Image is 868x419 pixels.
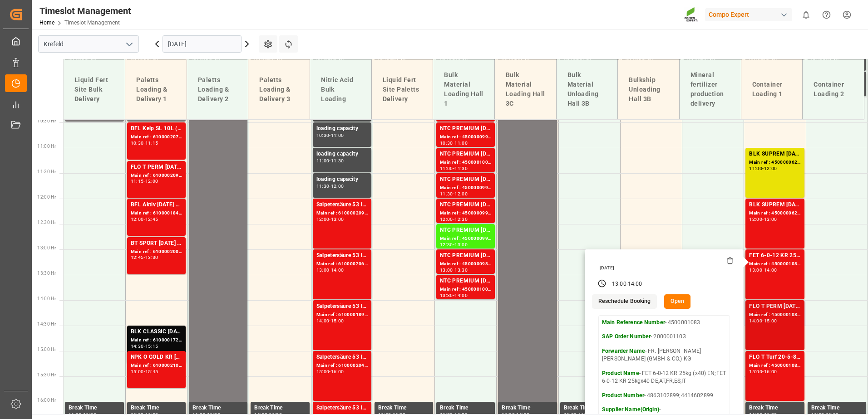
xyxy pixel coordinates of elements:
div: 16:00 [331,370,344,374]
span: 13:00 Hr [37,245,56,250]
p: - FR. [PERSON_NAME] [PERSON_NAME] (GMBH & CO.) KG [602,347,726,363]
span: 10:30 Hr [37,118,56,123]
div: Main ref : 4500000989, 2000001025 [440,260,491,268]
div: 14:00 [316,319,330,323]
div: Compo Expert [705,8,792,21]
div: 16:00 [811,413,824,417]
div: 16:00 [378,413,391,417]
div: 13:30 [440,293,453,297]
div: NTC PREMIUM [DATE]+3+TE BULK [440,200,491,209]
div: - [329,319,330,323]
button: open menu [122,37,136,51]
p: - FET 6-0-12 KR 25kg (x40) EN;FET 6-0-12 KR 25kgx40 DE,AT,FR,ES,IT [602,370,726,385]
div: Bulk Material Loading Hall 3C [502,67,549,112]
div: [DATE] [597,265,734,271]
div: Liquid Fert Site Paletts Delivery [379,72,426,107]
div: 13:30 [454,268,468,272]
div: 12:00 [145,179,158,183]
div: - [762,268,764,272]
div: 12:30 [454,217,468,221]
div: - [626,280,628,288]
div: Main ref : 4500001002, 2000001025 [440,286,491,293]
div: Main ref : 4500000622, 2000000565 [749,159,800,166]
div: Main ref : 4500001001, 2000001025 [440,159,491,166]
span: 15:00 Hr [37,347,56,352]
div: - [329,133,330,137]
div: - [82,413,83,417]
div: loading capacity [316,124,368,133]
div: 16:30 [207,413,220,417]
div: Main ref : 4500001083, 2000001103 [749,260,800,268]
div: 11:00 [440,166,453,171]
div: Main ref : 4500000991, 2000001025 [440,235,491,243]
div: 11:30 [331,159,344,163]
div: Bulk Material Unloading Hall 3B [564,67,611,112]
div: - [453,293,454,297]
div: FLO T PERM [DATE] 25kg (x40) INTSUPER FLO T Turf BS 20kg (x50) INTENF HIGH-N (IB) 20-5-8 25kg (x4... [131,163,182,172]
div: - [144,413,145,417]
span: 12:00 Hr [37,195,56,200]
div: FLO T PERM [DATE] 25kg (x42) INT [749,302,800,311]
span: 14:00 Hr [37,296,56,301]
div: Paletts Loading & Delivery 3 [256,72,302,107]
span: 11:30 Hr [37,169,56,174]
div: 12:00 [131,217,144,221]
div: 10:30 [316,133,330,137]
div: - [453,243,454,247]
div: 13:00 [440,268,453,272]
div: 16:00 [502,413,515,417]
button: show 0 new notifications [796,5,816,25]
div: BFL Aktiv [DATE] SL 1000L IBC MTOBFL KELP BIO SL (2024) 10L (x60) ES,PTBFL KELP BIO SL (2024) 800... [131,200,182,209]
div: 13:00 [612,280,626,288]
div: 15:00 [331,319,344,323]
div: - [267,413,269,417]
div: Main ref : 6100001723, 2000001310 2000001311 [131,336,182,344]
div: 13:00 [316,268,330,272]
span: 13:30 Hr [37,271,56,276]
div: - [144,255,145,259]
div: - [206,413,207,417]
div: - [329,268,330,272]
div: 14:00 [454,293,468,297]
div: 16:00 [764,370,777,374]
div: Main ref : 4500000993, 2000001025 [440,209,491,217]
div: Main ref : 6100002044, 2000001547 [316,362,368,370]
div: NPK O GOLD KR [DATE] 25kg (x60) IT [131,353,182,362]
div: BLK SUPREM [DATE] 25KG (x42) INT MTO [749,200,800,209]
div: - [329,217,330,221]
div: 16:30 [145,413,158,417]
div: Break Time [378,404,429,413]
div: Main ref : 6100002103, 2000001625 [131,362,182,370]
div: BFL Kelp SL 10L (x60) EN,ITBC PLUS [DATE] 9M 25kg (x42) INTBC PLUS [DATE] 6M 25kg (x42) INTBFL AV... [131,124,182,133]
div: Paletts Loading & Delivery 2 [194,72,241,107]
div: 15:00 [749,370,762,374]
div: 16:00 [564,413,577,417]
div: Salpetersäure 53 lose [316,353,368,362]
div: Break Time [131,404,182,413]
div: Break Time [811,404,863,413]
div: 15:15 [145,344,158,348]
div: loading capacity [316,175,368,184]
div: 12:45 [145,217,158,221]
div: 11:30 [316,184,330,188]
div: 12:00 [454,192,468,196]
div: Timeslot Management [39,4,131,18]
div: 15:00 [131,370,144,374]
div: - [762,166,764,171]
div: loading capacity [316,150,368,159]
div: NTC PREMIUM [DATE]+3+TE BULK [440,124,491,133]
div: 14:00 [749,319,762,323]
div: BT SPORT [DATE] 25%UH 3M 25kg (x40) INTBFL 10-4-7 SL (KABRI Rw) 1000L IBCBLK PREMIUM [DATE]+3+TE ... [131,239,182,248]
div: 15:00 [764,319,777,323]
div: 12:00 [316,217,330,221]
div: Paletts Loading & Delivery 1 [133,72,179,107]
div: - [824,413,825,417]
div: 12:00 [331,184,344,188]
div: 13:00 [764,217,777,221]
div: 14:30 [131,344,144,348]
div: NTC PREMIUM [DATE]+3+TE BULK [440,175,491,184]
div: Main ref : 6100002063, 2000001555 [316,260,368,268]
div: - [762,370,764,374]
div: Main ref : 4500000996, 2000001025 [440,184,491,192]
div: FLO T Turf 20-5-8 25kg (x42) INT [749,353,800,362]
